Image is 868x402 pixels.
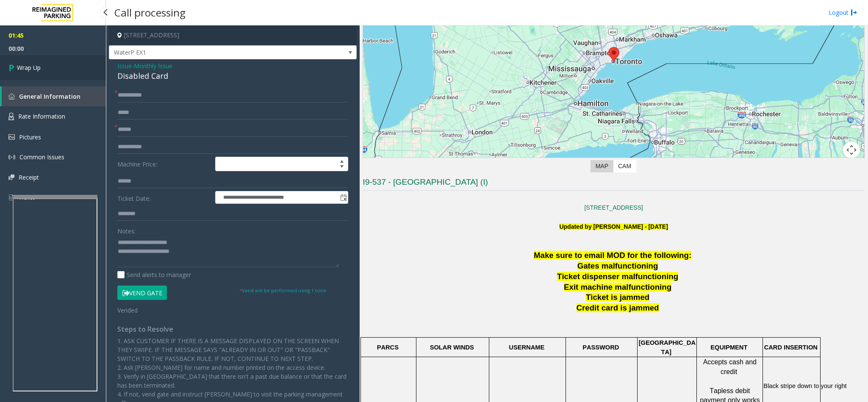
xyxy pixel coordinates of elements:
span: PASSWORD [582,344,619,351]
div: 10 Bay Street, Toronto, ON [608,47,619,63]
span: Accepts cash and credit [703,358,759,375]
span: - [132,62,172,70]
small: Vend will be performed using 1 tone [239,287,326,294]
img: logout [851,8,857,17]
a: General Information [2,86,106,106]
span: PARCS [377,344,399,351]
span: Pictures [19,133,41,141]
img: 'icon' [8,154,15,161]
label: Ticket Date: [115,191,213,204]
div: Disabled Card [117,70,348,82]
label: Notes: [117,224,136,236]
label: CAM [613,160,636,172]
span: General Information [19,92,80,100]
label: Map [591,160,613,172]
span: Increase value [336,157,348,164]
span: Ticket is jammed [586,293,649,302]
a: Logout [829,8,857,17]
span: [GEOGRAPHIC_DATA] [639,339,696,355]
span: CARD INSERTION [764,344,818,351]
h4: Steps to Resolve [117,325,348,333]
button: Map camera controls [843,141,860,158]
span: Vended [117,306,138,314]
span: Ticket dispenser malfunctioning [557,272,678,281]
span: EQUIPMENT [710,344,747,351]
label: Machine Price: [115,157,213,171]
h3: I9-537 - [GEOGRAPHIC_DATA] (I) [363,177,865,191]
span: Black stripe down to your right [763,383,846,389]
span: Receipt [19,173,39,181]
span: Exit machine malfunctioning [564,283,671,291]
a: Open this area in Google Maps (opens a new window) [365,158,393,169]
img: 'icon' [8,175,14,180]
span: Gates malfunctioning [577,261,658,270]
span: Common Issues [19,153,64,161]
span: Make sure to email MOD for the following: [534,251,691,260]
span: Credit card is jammed [577,303,659,312]
span: Toggle popup [338,191,348,203]
h4: [STREET_ADDRESS] [109,25,357,45]
img: 'icon' [8,194,14,201]
span: Issue [117,61,132,70]
span: Decrease value [336,164,348,171]
img: 'icon' [8,134,15,140]
span: Ticket [18,193,35,201]
span: Monthly Issue [134,61,172,70]
h3: Call processing [110,2,190,23]
span: USERNAME [509,344,544,351]
img: 'icon' [8,93,15,100]
b: Updated by [PERSON_NAME] - [DATE] [559,223,668,230]
img: 'icon' [8,113,14,120]
span: SOLAR WINDS [430,344,474,351]
label: Send alerts to manager [117,270,191,279]
a: [STREET_ADDRESS] [584,204,643,211]
span: Rate Information [18,112,65,120]
button: Vend Gate [117,286,167,300]
img: Google [365,158,393,169]
span: Wrap Up [17,63,41,72]
span: WaterP EX1 [109,46,307,59]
